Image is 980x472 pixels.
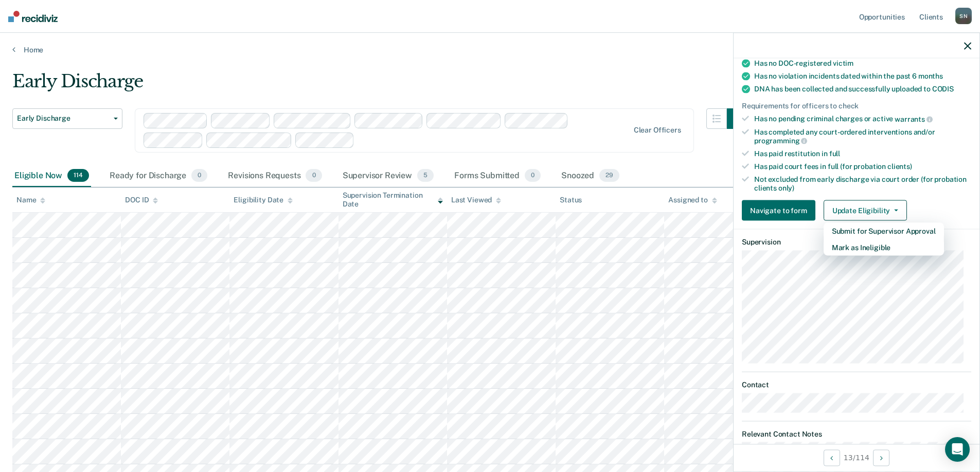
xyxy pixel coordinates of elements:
[945,437,970,462] div: Open Intercom Messenger
[16,196,45,204] div: Name
[742,238,971,247] dt: Supervision
[525,169,541,182] span: 0
[12,71,747,100] div: Early Discharge
[742,200,819,221] a: Navigate to form
[125,196,158,204] div: DOC ID
[341,165,436,187] div: Supervisor Review
[234,196,293,204] div: Eligibility Date
[754,72,971,81] div: Has no violation incidents dated within the past 6
[343,191,443,209] div: Supervision Termination Date
[451,196,501,204] div: Last Viewed
[824,223,944,239] button: Submit for Supervisor Approval
[754,127,971,145] div: Has completed any court-ordered interventions and/or
[634,126,681,135] div: Clear officers
[955,8,972,24] div: S N
[754,115,971,124] div: Has no pending criminal charges or active
[742,381,971,389] dt: Contact
[306,169,322,182] span: 0
[829,149,840,158] span: full
[873,449,889,466] button: Next Opportunity
[452,165,543,187] div: Forms Submitted
[668,196,717,204] div: Assigned to
[778,183,794,192] span: only)
[887,162,912,171] span: clients)
[754,162,971,171] div: Has paid court fees in full (for probation
[742,200,815,221] button: Navigate to form
[108,165,209,187] div: Ready for Discharge
[67,169,89,182] span: 114
[559,165,621,187] div: Snoozed
[8,11,58,22] img: Recidiviz
[824,449,840,466] button: Previous Opportunity
[191,169,207,182] span: 0
[226,165,324,187] div: Revisions Requests
[824,239,944,256] button: Mark as Ineligible
[754,149,971,158] div: Has paid restitution in
[932,85,954,93] span: CODIS
[754,85,971,93] div: DNA has been collected and successfully uploaded to
[742,102,971,110] div: Requirements for officers to check
[754,137,807,145] span: programming
[734,444,979,471] div: 13 / 114
[754,175,971,192] div: Not excluded from early discharge via court order (for probation clients
[417,169,434,182] span: 5
[895,115,933,123] span: warrants
[918,72,943,80] span: months
[560,196,582,204] div: Status
[833,59,853,67] span: victim
[12,45,968,54] a: Home
[742,429,971,438] dt: Relevant Contact Notes
[17,114,110,123] span: Early Discharge
[824,200,907,221] button: Update Eligibility
[12,165,91,187] div: Eligible Now
[754,59,971,68] div: Has no DOC-registered
[599,169,619,182] span: 29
